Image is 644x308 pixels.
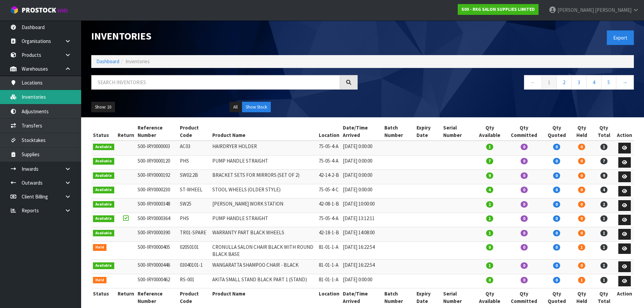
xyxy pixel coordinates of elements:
td: PUMP HANDLE STRAIGHT [211,213,317,227]
td: [DATE] 16:22:54 [341,241,383,260]
span: Available [93,230,114,237]
span: 0 [553,187,560,193]
span: 1 [578,244,585,251]
td: SW25 [178,198,210,213]
td: 75-05-4-A [317,213,341,227]
td: BRACKET SETS FOR MIRRORS (SET OF 2) [211,170,317,184]
a: 4 [586,75,601,90]
td: AC03 [178,141,210,155]
span: 0 [521,144,528,150]
td: 02050101 [178,241,210,260]
span: 0 [521,262,528,269]
th: Qty Available [474,122,506,141]
td: [DATE] 0:00:00 [341,155,383,170]
span: 0 [578,172,585,179]
span: 0 [521,244,528,251]
span: 0 [553,277,560,283]
span: Held [93,277,106,284]
th: Product Name [211,288,317,306]
td: S00-IRY0000390 [136,227,178,242]
span: 0 [553,158,560,164]
span: 0 [553,215,560,222]
span: 0 [578,201,585,208]
td: 81-01-1-A [317,274,341,288]
a: ← [524,75,542,90]
span: 1 [600,215,607,222]
th: Expiry Date [415,122,442,141]
th: Product Name [211,122,317,141]
span: [PERSON_NAME] [557,7,594,13]
span: 0 [553,172,560,179]
td: 75-05-4-A [317,155,341,170]
span: 1 [486,215,493,222]
td: [PERSON_NAME] WORK STATION [211,198,317,213]
span: 0 [578,158,585,164]
td: S00-IRY0000462 [136,274,178,288]
th: Batch Number [383,288,415,306]
th: Location [317,288,341,306]
span: 0 [553,230,560,236]
td: S00-IRY0000405 [136,241,178,260]
td: [DATE] 10:00:00 [341,198,383,213]
nav: Page navigation [368,75,634,92]
span: Inventories [125,58,150,65]
th: Status [91,288,116,306]
td: TR01-SPARE [178,227,210,242]
td: 42-08-1-B [317,198,341,213]
span: Available [93,158,114,165]
td: [DATE] 16:22:54 [341,260,383,274]
span: Held [93,244,106,251]
span: 0 [553,144,560,150]
th: Action [615,122,634,141]
td: WANGARATTA SHAMPOO CHAIR - BLACK [211,260,317,274]
th: Date/Time Arrived [341,122,383,141]
span: 1 [600,244,607,251]
td: 03040101-1 [178,260,210,274]
td: AKITA SMALL STAND BLACK PART 1 (STAND) [211,274,317,288]
th: Return [116,122,136,141]
th: Serial Number [442,288,474,306]
span: Available [93,144,114,150]
span: 0 [553,201,560,208]
td: [DATE] 0:00:00 [341,141,383,155]
span: 2 [600,201,607,208]
span: 0 [521,187,528,193]
span: 0 [521,230,528,236]
td: 75-05-4-A [317,141,341,155]
a: 5 [601,75,616,90]
th: Batch Number [383,122,415,141]
td: PUMP HANDLE STRAIGHT [211,155,317,170]
th: Qty Committed [506,122,543,141]
span: 9 [486,172,493,179]
th: Qty Total [592,122,615,141]
span: 1 [578,277,585,283]
td: CRONULLA SALON CHAIR BLACK WITH ROUND BLACK BASE [211,241,317,260]
span: 0 [578,262,585,269]
th: Expiry Date [415,288,442,306]
th: Reference Number [136,122,178,141]
span: Available [93,262,114,269]
a: 1 [542,75,557,90]
span: 1 [600,262,607,269]
th: Product Code [178,288,210,306]
td: 81-01-1-A [317,241,341,260]
span: 0 [521,172,528,179]
span: 0 [553,262,560,269]
td: ST-WHEEL [178,184,210,198]
td: SW02.2B [178,170,210,184]
strong: S00 - RKG SALON SUPPLIES LIMITED [461,6,535,12]
td: 75-05-4-C [317,184,341,198]
th: Return [116,288,136,306]
span: Available [93,187,114,193]
span: 0 [486,244,493,251]
a: Dashboard [96,58,119,65]
img: cube-alt.png [10,6,19,14]
th: Qty Held [571,122,592,141]
span: 0 [521,215,528,222]
span: 1 [486,230,493,236]
span: Available [93,215,114,222]
small: WMS [57,7,68,14]
span: 1 [600,144,607,150]
span: 0 [578,215,585,222]
span: 4 [600,187,607,193]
